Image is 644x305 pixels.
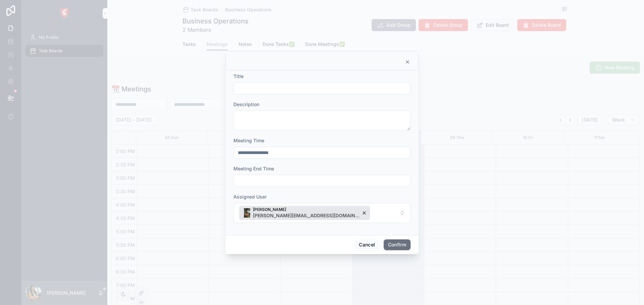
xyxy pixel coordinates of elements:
[239,206,370,220] button: Unselect 2
[233,194,267,200] span: Assigned User
[253,207,360,212] span: [PERSON_NAME]
[233,166,274,171] span: Meeting End Time
[384,239,411,250] button: Confirm
[233,138,264,143] span: Meeting Time
[253,212,360,219] span: [PERSON_NAME][EMAIL_ADDRESS][DOMAIN_NAME]
[233,73,244,79] span: Title
[233,203,411,223] button: Select Button
[355,239,379,250] button: Cancel
[233,101,259,107] span: Description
